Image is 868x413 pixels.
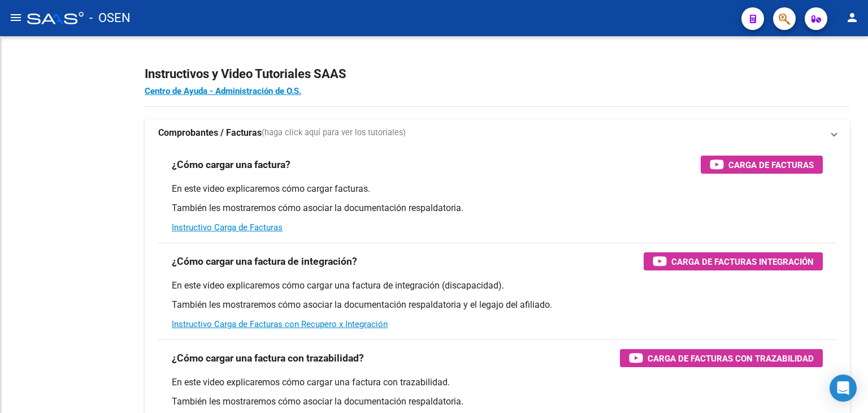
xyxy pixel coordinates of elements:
[145,119,850,147] mat-expansion-panel-header: Comprobantes / Facturas(haga click aquí para ver los tutoriales)
[262,127,406,139] span: (haga click aquí para ver los tutoriales)
[830,375,857,402] div: Open Intercom Messenger
[671,255,814,269] span: Carga de Facturas Integración
[845,11,859,24] mat-icon: person
[644,252,823,270] button: Carga de Facturas Integración
[89,6,131,31] span: - OSEN
[620,349,823,367] button: Carga de Facturas con Trazabilidad
[172,202,823,214] p: También les mostraremos cómo asociar la documentación respaldatoria.
[145,63,850,85] h2: Instructivos y Video Tutoriales SAAS
[145,86,301,96] a: Centro de Ayuda - Administración de O.S.
[158,127,262,139] strong: Comprobantes / Facturas
[172,222,283,233] a: Instructivo Carga de Facturas
[172,376,823,389] p: En este video explicaremos cómo cargar una factura con trazabilidad.
[172,157,290,173] h3: ¿Cómo cargar una factura?
[648,351,814,365] span: Carga de Facturas con Trazabilidad
[172,279,823,292] p: En este video explicaremos cómo cargar una factura de integración (discapacidad).
[172,350,364,366] h3: ¿Cómo cargar una factura con trazabilidad?
[172,299,823,311] p: También les mostraremos cómo asociar la documentación respaldatoria y el legajo del afiliado.
[172,319,388,329] a: Instructivo Carga de Facturas con Recupero x Integración
[728,158,814,172] span: Carga de Facturas
[172,395,823,408] p: También les mostraremos cómo asociar la documentación respaldatoria.
[172,253,357,269] h3: ¿Cómo cargar una factura de integración?
[701,156,823,174] button: Carga de Facturas
[9,11,23,24] mat-icon: menu
[172,183,823,195] p: En este video explicaremos cómo cargar facturas.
